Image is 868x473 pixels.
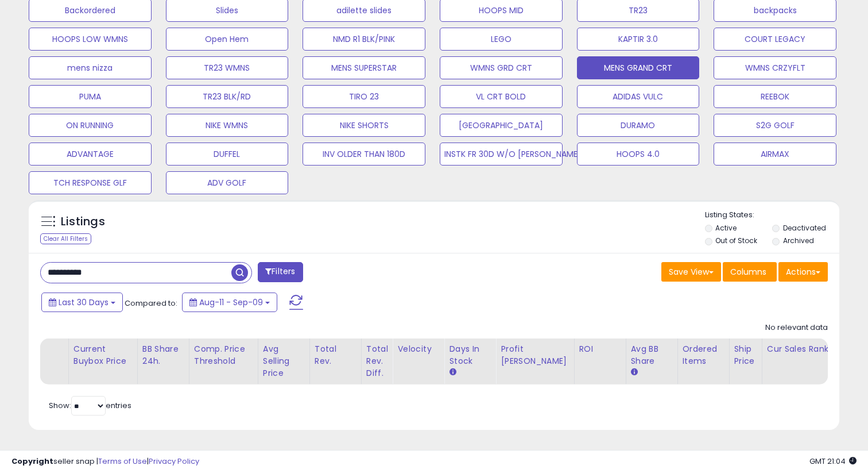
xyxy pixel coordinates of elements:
[29,85,152,108] button: PUMA
[714,143,836,166] button: AIRMAX
[125,298,177,309] span: Compared to:
[705,210,840,221] p: Listing States:
[303,85,425,108] button: TIRO 23
[29,56,152,79] button: mens nizza
[315,343,356,367] div: Total Rev.
[440,56,563,79] button: WMNS GRD CRT
[440,143,563,166] button: INSTK FR 30D W/O [PERSON_NAME]
[29,114,152,137] button: ON RUNNING
[683,343,724,367] div: Ordered Items
[714,114,836,137] button: S2G GOLF
[11,456,53,467] strong: Copyright
[715,236,757,245] label: Out of Stock
[166,171,289,194] button: ADV GOLF
[98,456,147,467] a: Terms of Use
[577,143,700,166] button: HOOPS 4.0
[579,343,621,355] div: ROI
[303,143,425,166] button: INV OLDER THAN 180D
[783,236,814,245] label: Archived
[303,28,425,51] button: NMD R1 BLK/PINK
[41,293,123,312] button: Last 30 Days
[715,223,737,233] label: Active
[166,28,289,51] button: Open Hem
[166,85,289,108] button: TR23 BLK/RD
[577,114,700,137] button: DURAMO
[149,456,199,467] a: Privacy Policy
[366,343,388,379] div: Total Rev. Diff.
[809,456,857,467] span: 2025-10-10 21:04 GMT
[440,114,563,137] button: [GEOGRAPHIC_DATA]
[29,171,152,194] button: TCH RESPONSE GLF
[631,343,673,367] div: Avg BB Share
[182,293,277,312] button: Aug-11 - Sep-09
[29,28,152,51] button: HOOPS LOW WMNS
[714,56,836,79] button: WMNS CRZYFLT
[11,456,199,467] div: seller snap | |
[59,297,108,308] span: Last 30 Days
[166,56,289,79] button: TR23 WMNS
[440,85,563,108] button: VL CRT BOLD
[40,233,91,244] div: Clear All Filters
[714,28,836,51] button: COURT LEGACY
[783,223,826,233] label: Deactivated
[199,297,263,308] span: Aug-11 - Sep-09
[577,56,700,79] button: MENS GRAND CRT
[303,56,425,79] button: MENS SUPERSTAR
[142,343,184,367] div: BB Share 24h.
[29,143,152,166] button: ADVANTAGE
[73,343,133,367] div: Current Buybox Price
[577,85,700,108] button: ADIDAS VULC
[166,114,289,137] button: NIKE WMNS
[397,343,439,355] div: Velocity
[303,114,425,137] button: NIKE SHORTS
[778,262,828,282] button: Actions
[631,367,638,378] small: Avg BB Share.
[194,343,253,367] div: Comp. Price Threshold
[49,400,131,411] span: Show: entries
[765,322,828,333] div: No relevant data
[730,266,766,278] span: Columns
[440,28,563,51] button: LEGO
[258,262,303,282] button: Filters
[714,85,836,108] button: REEBOK
[61,214,105,230] h5: Listings
[734,343,757,367] div: Ship Price
[166,143,289,166] button: DUFFEL
[263,343,305,379] div: Avg Selling Price
[577,28,700,51] button: KAPTIR 3.0
[449,367,456,378] small: Days In Stock.
[449,343,491,367] div: Days In Stock
[661,262,721,282] button: Save View
[501,343,569,367] div: Profit [PERSON_NAME]
[723,262,777,282] button: Columns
